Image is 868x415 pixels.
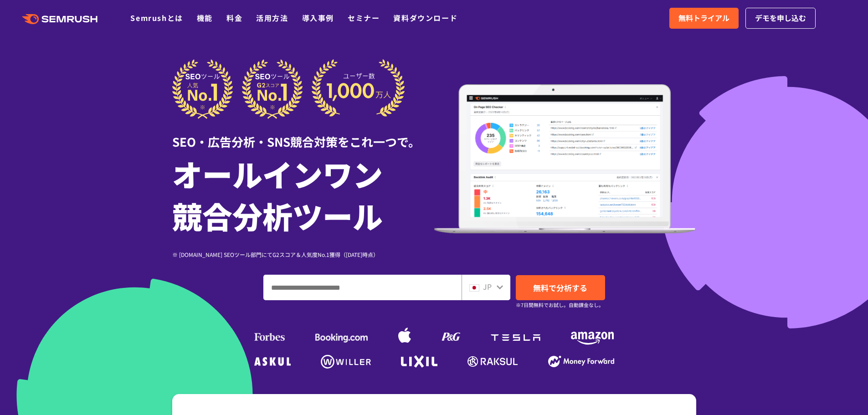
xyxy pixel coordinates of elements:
a: 機能 [197,12,213,23]
small: ※7日間無料でお試し。自動課金なし。 [516,301,604,309]
span: 無料で分析する [533,282,587,293]
div: SEO・広告分析・SNS競合対策をこれ一つで。 [172,119,434,150]
span: JP [483,281,492,292]
span: デモを申し込む [755,12,806,24]
div: ※ [DOMAIN_NAME] SEOツール部門にてG2スコア＆人気度No.1獲得（[DATE]時点） [172,250,434,259]
a: 資料ダウンロード [393,12,457,23]
input: ドメイン、キーワードまたはURLを入力してください [264,275,461,300]
a: 無料で分析する [516,275,605,300]
span: 無料トライアル [678,12,729,24]
a: デモを申し込む [745,8,816,29]
a: 活用方法 [256,12,288,23]
a: Semrushとは [130,12,183,23]
a: 無料トライアル [669,8,739,29]
a: 料金 [226,12,242,23]
h1: オールインワン 競合分析ツール [172,153,434,236]
a: 導入事例 [302,12,334,23]
a: セミナー [348,12,380,23]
